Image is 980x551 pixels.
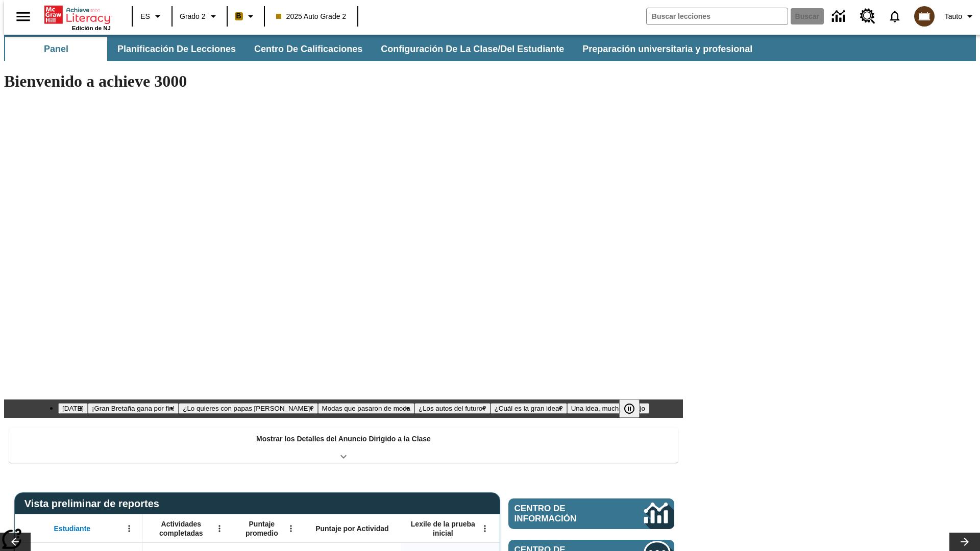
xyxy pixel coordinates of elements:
[914,6,935,27] img: avatar image
[246,37,371,61] button: Centro de calificaciones
[477,521,493,536] button: Abrir menú
[276,11,347,22] span: 2025 Auto Grade 2
[373,37,572,61] button: Configuración de la clase/del estudiante
[179,403,317,414] button: Diapositiva 3 ¿Lo quieres con papas fritas?
[514,504,610,524] span: Centro de información
[136,7,168,26] button: Lenguaje: ES, Selecciona un idioma
[88,403,179,414] button: Diapositiva 2 ¡Gran Bretaña gana por fin!
[148,519,215,538] span: Actividades completadas
[109,37,244,61] button: Planificación de lecciones
[237,519,286,538] span: Puntaje promedio
[8,2,38,32] button: Abrir el menú lateral
[414,403,491,414] button: Diapositiva 5 ¿Los autos del futuro?
[508,498,674,529] a: Centro de información
[318,403,414,414] button: Diapositiva 4 Modas que pasaron de moda
[945,11,962,22] span: Tauto
[4,37,762,61] div: Subbarra de navegación
[44,5,111,25] a: Portada
[54,524,91,533] span: Estudiante
[5,37,107,61] button: Panel
[256,434,431,444] p: Mostrar los Detalles del Anuncio Dirigido a la Clase
[941,7,980,26] button: Perfil/Configuración
[4,72,683,91] h1: Bienvenido a achieve 3000
[212,521,227,536] button: Abrir menú
[9,428,678,463] div: Mostrar los Detalles del Anuncio Dirigido a la Clase
[908,3,941,30] button: Escoja un nuevo avatar
[619,399,640,418] button: Pausar
[574,37,761,61] button: Preparación universitaria y profesional
[236,10,241,22] span: B
[854,3,881,30] a: Centro de recursos, Se abrirá en una pestaña nueva.
[121,521,137,536] button: Abrir menú
[881,3,908,30] a: Notificaciones
[826,3,854,31] a: Centro de información
[567,403,649,414] button: Diapositiva 7 Una idea, mucho trabajo
[315,524,388,533] span: Puntaje por Actividad
[619,399,650,418] div: Pausar
[406,519,480,538] span: Lexile de la prueba inicial
[491,403,567,414] button: Diapositiva 6 ¿Cuál es la gran idea?
[231,7,261,26] button: Boost El color de la clase es anaranjado claro. Cambiar el color de la clase.
[647,8,788,24] input: Buscar campo
[180,11,206,22] span: Grado 2
[949,533,980,551] button: Carrusel de lecciones, seguir
[24,498,164,510] span: Vista preliminar de reportes
[140,11,150,22] span: ES
[176,7,224,26] button: Grado: Grado 2, Elige un grado
[44,4,111,31] div: Portada
[283,521,299,536] button: Abrir menú
[4,35,976,61] div: Subbarra de navegación
[58,403,88,414] button: Diapositiva 1 Día del Trabajo
[72,25,111,31] span: Edición de NJ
